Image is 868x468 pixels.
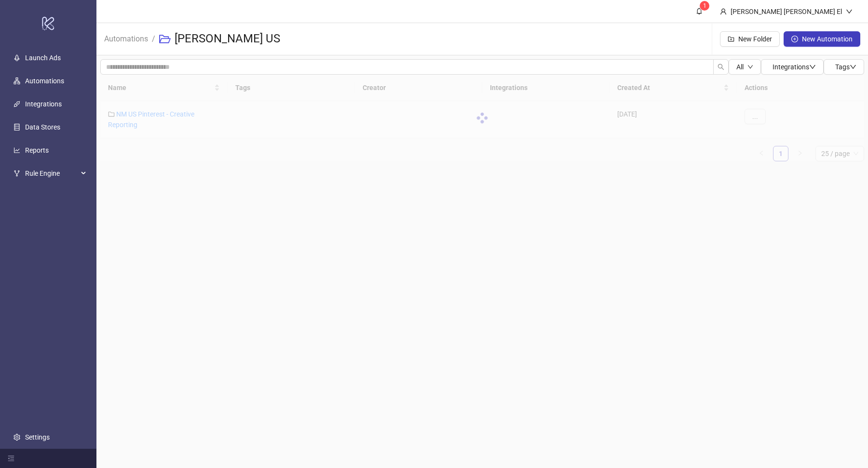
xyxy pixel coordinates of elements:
span: bell [696,8,703,14]
span: plus-circle [791,36,798,42]
button: Alldown [729,59,761,75]
sup: 1 [700,1,709,11]
a: Reports [25,146,49,154]
button: New Automation [784,31,860,47]
a: Launch Ads [25,54,61,62]
span: 1 [703,2,706,9]
button: Integrationsdown [761,59,824,75]
div: [PERSON_NAME] [PERSON_NAME] El [727,6,846,17]
span: menu-fold [8,455,14,462]
span: All [736,63,744,71]
a: Automations [25,77,64,85]
span: folder-add [728,36,734,42]
button: New Folder [720,31,780,47]
span: down [747,64,753,70]
span: down [850,64,856,70]
a: Data Stores [25,123,60,131]
span: fork [14,170,20,177]
span: New Folder [738,35,772,43]
span: Integrations [773,63,816,71]
span: folder-open [159,33,171,45]
span: down [846,8,853,15]
h3: [PERSON_NAME] US [175,31,280,47]
span: user [720,8,727,15]
span: down [809,64,816,70]
span: New Automation [802,35,853,43]
span: Tags [835,63,856,71]
a: Settings [25,433,50,441]
button: Tagsdown [824,59,864,75]
li: / [152,24,155,54]
a: Automations [102,33,150,43]
span: Rule Engine [25,164,78,183]
a: Integrations [25,100,62,108]
span: search [718,64,724,70]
